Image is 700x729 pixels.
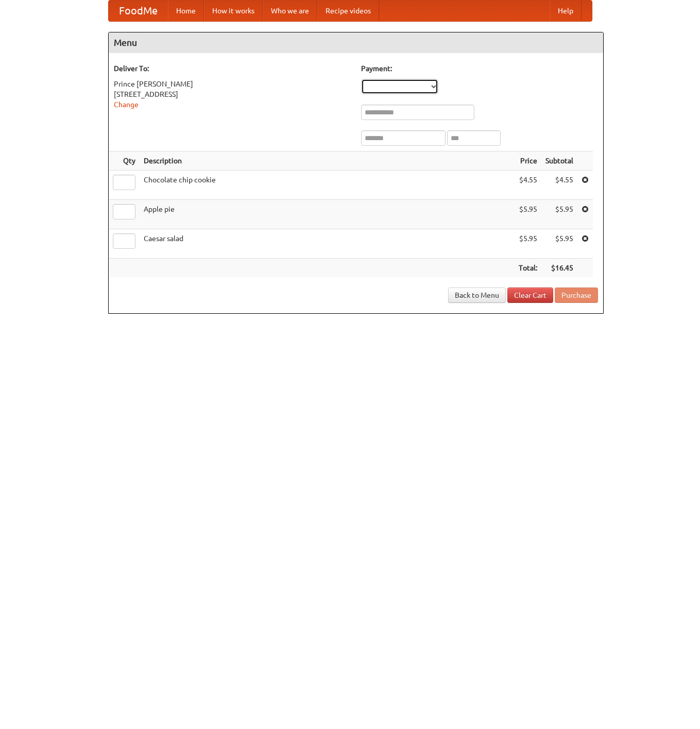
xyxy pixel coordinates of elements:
th: Description [140,151,515,171]
button: Purchase [555,287,598,303]
h5: Payment: [361,63,598,74]
td: $4.55 [515,171,541,200]
td: Caesar salad [140,229,515,259]
a: Recipe videos [317,1,379,21]
a: Clear Cart [507,287,553,303]
a: Who we are [263,1,317,21]
a: Back to Menu [448,287,506,303]
div: Prince [PERSON_NAME] [114,79,351,89]
h5: Deliver To: [114,63,351,74]
td: $4.55 [541,171,577,200]
div: [STREET_ADDRESS] [114,89,351,99]
th: Qty [109,151,140,171]
a: Help [550,1,582,21]
a: How it works [204,1,263,21]
a: Change [114,100,139,109]
th: Total: [515,259,541,278]
th: Subtotal [541,151,577,171]
td: $5.95 [515,200,541,229]
a: FoodMe [109,1,168,21]
a: Home [168,1,204,21]
td: $5.95 [541,200,577,229]
td: Apple pie [140,200,515,229]
td: $5.95 [541,229,577,259]
h4: Menu [109,32,603,53]
th: $16.45 [541,259,577,278]
td: $5.95 [515,229,541,259]
th: Price [515,151,541,171]
td: Chocolate chip cookie [140,171,515,200]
